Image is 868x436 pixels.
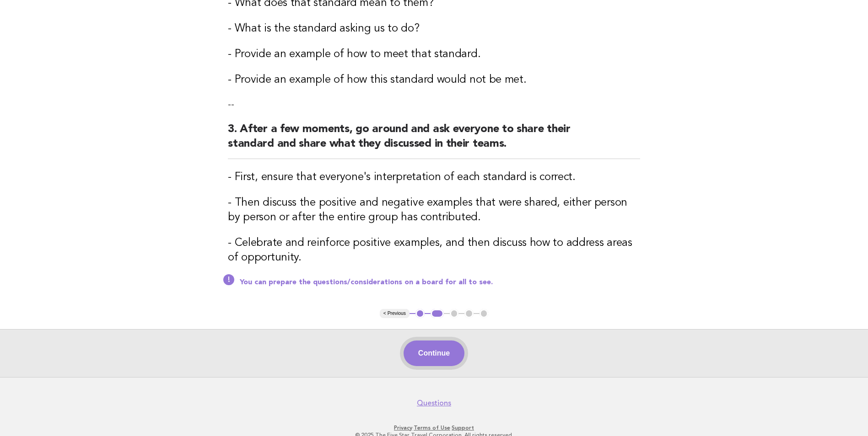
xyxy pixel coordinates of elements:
[154,424,714,431] p: · ·
[431,309,444,318] button: 2
[228,122,640,159] h2: 3. After a few moments, go around and ask everyone to share their standard and share what they di...
[228,236,640,265] h3: - Celebrate and reinforce positive examples, and then discuss how to address areas of opportunity.
[228,21,640,36] h3: - What is the standard asking us to do?
[414,425,450,431] a: Terms of Use
[228,98,640,111] p: --
[228,47,640,62] h3: - Provide an example of how to meet that standard.
[417,399,451,408] a: Questions
[452,425,474,431] a: Support
[404,340,464,366] button: Continue
[415,309,425,318] button: 1
[228,170,640,185] h3: - First, ensure that everyone's interpretation of each standard is correct.
[380,309,410,318] button: < Previous
[394,425,412,431] a: Privacy
[228,73,640,87] h3: - Provide an example of how this standard would not be met.
[240,278,640,287] p: You can prepare the questions/considerations on a board for all to see.
[228,196,640,225] h3: - Then discuss the positive and negative examples that were shared, either person by person or af...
